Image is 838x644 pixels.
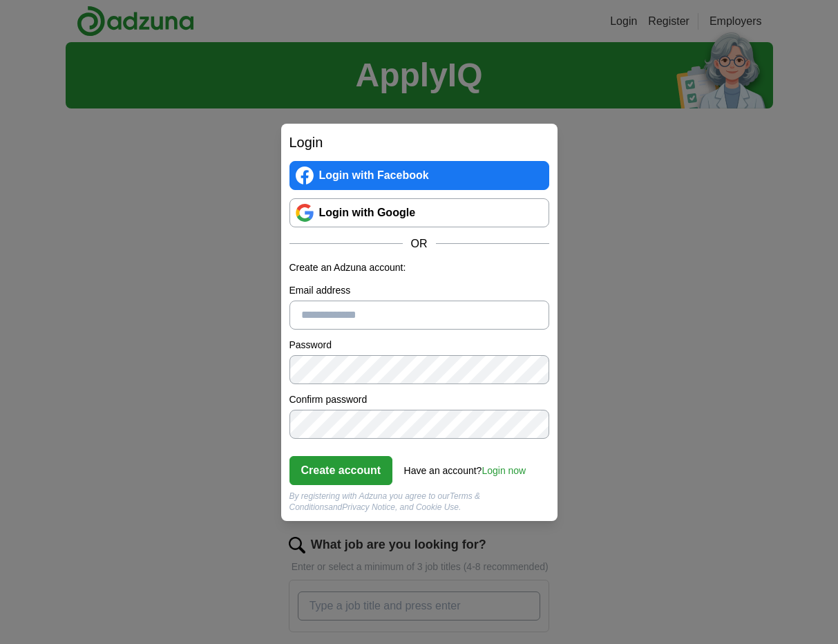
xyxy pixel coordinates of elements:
a: Terms & Conditions [289,491,481,512]
div: By registering with Adzuna you agree to our and , and Cookie Use. [289,491,549,513]
p: Create an Adzuna account: [289,261,549,275]
a: Privacy Notice [342,502,395,512]
label: Email address [289,283,549,298]
div: Have an account? [404,455,526,478]
span: OR [403,236,436,252]
a: Login now [482,465,526,476]
button: Create account [289,456,393,485]
a: Login with Facebook [289,161,549,190]
label: Confirm password [289,392,549,407]
h2: Login [289,132,549,153]
label: Password [289,338,549,352]
a: Login with Google [289,198,549,227]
